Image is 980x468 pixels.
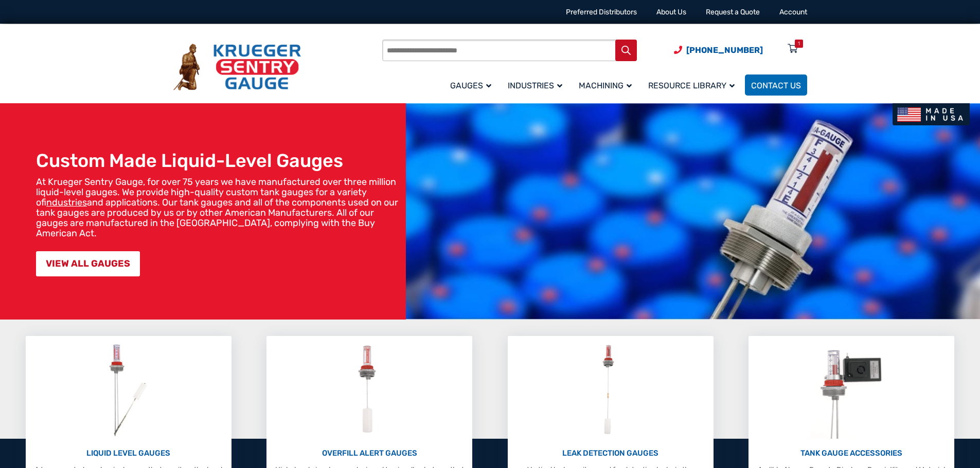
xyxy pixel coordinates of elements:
[798,40,800,48] div: 1
[444,73,502,97] a: Gauges
[590,341,631,439] img: Leak Detection Gauges
[573,73,642,97] a: Machining
[272,447,467,459] p: OVERFILL ALERT GAUGES
[31,447,226,459] p: LIQUID LEVEL GAUGES
[579,81,632,90] span: Machining
[754,447,949,459] p: TANK GAUGE ACCESSORIES
[347,341,393,439] img: Overfill Alert Gauges
[686,45,763,55] span: [PHONE_NUMBER]
[36,251,140,276] a: VIEW ALL GAUGES
[674,44,763,57] a: Phone Number (920) 434-8860
[656,8,686,16] a: About Us
[566,8,637,16] a: Preferred Distributors
[508,81,562,90] span: Industries
[745,74,807,96] a: Contact Us
[642,73,745,97] a: Resource Library
[46,197,87,208] a: industries
[751,81,801,90] span: Contact Us
[173,44,301,91] img: Krueger Sentry Gauge
[450,81,491,90] span: Gauges
[36,177,401,238] p: At Krueger Sentry Gauge, for over 75 years we have manufactured over three million liquid-level g...
[893,103,970,125] img: Made In USA
[406,103,980,320] img: bg_hero_bannerksentry
[779,8,807,16] a: Account
[810,341,893,439] img: Tank Gauge Accessories
[513,447,708,459] p: LEAK DETECTION GAUGES
[706,8,760,16] a: Request a Quote
[648,81,735,90] span: Resource Library
[502,73,573,97] a: Industries
[36,149,401,172] h1: Custom Made Liquid-Level Gauges
[101,341,155,439] img: Liquid Level Gauges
